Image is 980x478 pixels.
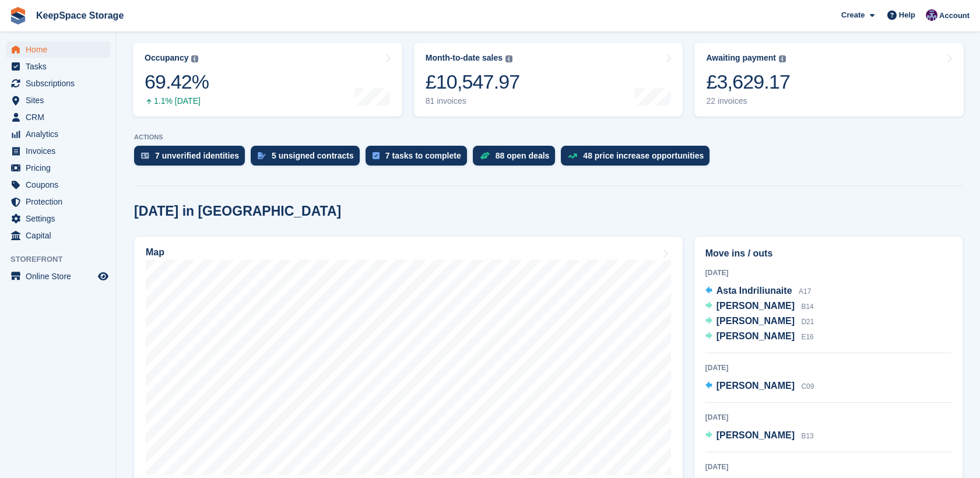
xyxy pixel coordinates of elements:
[26,143,96,159] span: Invoices
[705,379,814,394] a: [PERSON_NAME] C09
[133,43,402,117] a: Occupancy 69.42% 1.1% [DATE]
[694,43,964,117] a: Awaiting payment £3,629.17 22 invoices
[6,177,110,193] a: menu
[414,43,683,117] a: Month-to-date sales £10,547.97 81 invoices
[146,247,164,258] h2: Map
[26,75,96,92] span: Subscriptions
[26,177,96,193] span: Coupons
[96,269,110,283] a: Preview store
[505,55,512,62] img: icon-info-grey-7440780725fd019a000dd9b08b2336e03edf1995a4989e88bcd33f0948082b44.svg
[779,55,786,62] img: icon-info-grey-7440780725fd019a000dd9b08b2336e03edf1995a4989e88bcd33f0948082b44.svg
[6,268,110,284] a: menu
[716,286,792,296] span: Asta Indriliunaite
[716,301,795,311] span: [PERSON_NAME]
[251,146,366,171] a: 5 unsigned contracts
[841,9,865,21] span: Create
[26,160,96,176] span: Pricing
[705,462,951,472] div: [DATE]
[26,58,96,75] span: Tasks
[6,75,110,92] a: menu
[705,412,951,423] div: [DATE]
[426,96,520,106] div: 81 invoices
[272,151,354,160] div: 5 unsigned contracts
[191,55,198,62] img: icon-info-grey-7440780725fd019a000dd9b08b2336e03edf1995a4989e88bcd33f0948082b44.svg
[26,92,96,108] span: Sites
[801,333,813,341] span: E16
[10,254,116,265] span: Storefront
[705,284,812,299] a: Asta Indriliunaite A17
[366,146,473,171] a: 7 tasks to complete
[6,126,110,142] a: menu
[134,203,341,219] h2: [DATE] in [GEOGRAPHIC_DATA]
[716,331,795,341] span: [PERSON_NAME]
[26,210,96,227] span: Settings
[480,152,490,160] img: deal-1b604bf984904fb50ccaf53a9ad4b4a5d6e5aea283cecdc64d6e3604feb123c2.svg
[6,41,110,58] a: menu
[26,227,96,244] span: Capital
[706,53,776,63] div: Awaiting payment
[6,160,110,176] a: menu
[6,109,110,125] a: menu
[6,92,110,108] a: menu
[705,247,951,261] h2: Move ins / outs
[583,151,704,160] div: 48 price increase opportunities
[801,318,814,326] span: D21
[26,194,96,210] span: Protection
[145,96,209,106] div: 1.1% [DATE]
[385,151,461,160] div: 7 tasks to complete
[26,41,96,58] span: Home
[6,194,110,210] a: menu
[801,382,814,391] span: C09
[145,53,188,63] div: Occupancy
[705,314,814,329] a: [PERSON_NAME] D21
[939,10,970,22] span: Account
[258,152,266,159] img: contract_signature_icon-13c848040528278c33f63329250d36e43548de30e8caae1d1a13099fd9432cc5.svg
[716,381,795,391] span: [PERSON_NAME]
[141,152,149,159] img: verify_identity-adf6edd0f0f0b5bbfe63781bf79b02c33cf7c696d77639b501bdc392416b5a36.svg
[6,58,110,75] a: menu
[26,126,96,142] span: Analytics
[561,146,715,171] a: 48 price increase opportunities
[706,70,790,94] div: £3,629.17
[801,432,813,440] span: B13
[716,430,795,440] span: [PERSON_NAME]
[6,227,110,244] a: menu
[799,287,811,296] span: A17
[26,109,96,125] span: CRM
[716,316,795,326] span: [PERSON_NAME]
[706,96,790,106] div: 22 invoices
[426,53,503,63] div: Month-to-date sales
[705,299,814,314] a: [PERSON_NAME] B14
[705,268,951,278] div: [DATE]
[6,143,110,159] a: menu
[134,133,963,141] p: ACTIONS
[705,363,951,373] div: [DATE]
[801,303,813,311] span: B14
[9,7,27,24] img: stora-icon-8386f47178a22dfd0bd8f6a31ec36ba5ce8667c1dd55bd0f319d3a0aa187defe.svg
[26,268,96,284] span: Online Store
[568,153,577,159] img: price_increase_opportunities-93ffe204e8149a01c8c9dc8f82e8f89637d9d84a8eef4429ea346261dce0b2c0.svg
[155,151,239,160] div: 7 unverified identities
[705,329,814,345] a: [PERSON_NAME] E16
[496,151,550,160] div: 88 open deals
[134,146,251,171] a: 7 unverified identities
[473,146,561,171] a: 88 open deals
[899,9,915,21] span: Help
[6,210,110,227] a: menu
[31,6,128,25] a: KeepSpace Storage
[145,70,209,94] div: 69.42%
[926,9,937,21] img: Charlotte Jobling
[426,70,520,94] div: £10,547.97
[373,152,380,159] img: task-75834270c22a3079a89374b754ae025e5fb1db73e45f91037f5363f120a921f8.svg
[705,428,814,444] a: [PERSON_NAME] B13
